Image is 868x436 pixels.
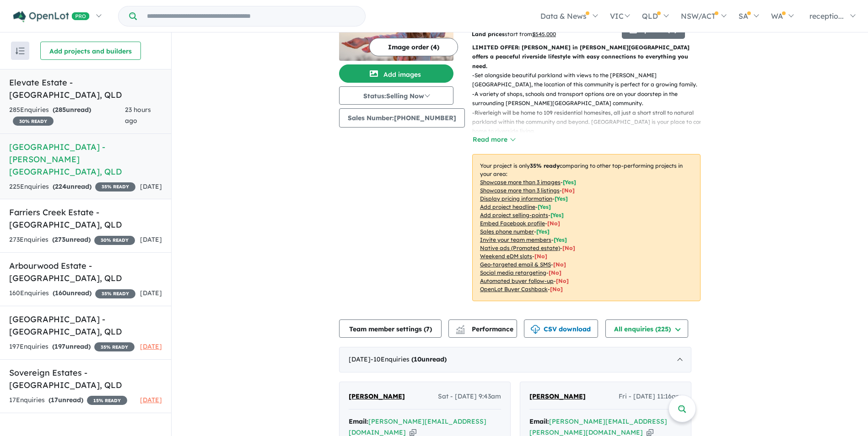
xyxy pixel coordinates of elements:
[480,203,535,210] u: Add project headline
[349,392,405,400] span: [PERSON_NAME]
[414,355,421,363] span: 10
[549,269,561,276] span: [No]
[472,154,701,301] p: Your project is only comparing to other top-performing projects in your area: - - - - - - - - - -...
[53,182,92,191] strong: ( unread)
[9,341,135,352] div: 197 Enquir ies
[550,212,564,218] span: [ Yes ]
[480,228,534,235] u: Sales phone number
[480,277,554,284] u: Automated buyer follow-up
[538,203,551,210] span: [ Yes ]
[339,86,453,105] button: Status:Selling Now
[9,313,162,338] h5: [GEOGRAPHIC_DATA] - [GEOGRAPHIC_DATA] , QLD
[140,235,162,244] span: [DATE]
[480,236,551,243] u: Invite your team members
[534,253,547,260] span: [No]
[563,179,576,186] span: [ Yes ]
[619,391,682,402] span: Fri - [DATE] 11:16am
[9,206,162,231] h5: Farriers Creek Estate - [GEOGRAPHIC_DATA] , QLD
[369,38,458,56] button: Image order (4)
[52,235,91,244] strong: ( unread)
[480,269,546,276] u: Social media retargeting
[349,391,405,402] a: [PERSON_NAME]
[480,220,545,227] u: Embed Facebook profile
[140,182,162,191] span: [DATE]
[53,289,92,297] strong: ( unread)
[480,261,551,268] u: Geo-targeted email & SMS
[456,328,465,334] img: bar-chart.svg
[448,319,517,338] button: Performance
[457,325,513,333] span: Performance
[339,347,691,372] div: [DATE]
[524,319,598,338] button: CSV download
[55,106,66,114] span: 285
[547,220,560,227] span: [ No ]
[529,392,586,400] span: [PERSON_NAME]
[480,286,548,292] u: OpenLot Buyer Cashback
[562,187,575,194] span: [ No ]
[349,417,368,425] strong: Email:
[95,289,135,298] span: 35 % READY
[555,195,568,202] span: [ Yes ]
[809,11,844,21] span: receptio...
[480,179,561,186] u: Showcase more than 3 images
[456,325,464,330] img: line-chart.svg
[339,64,453,83] button: Add images
[140,396,162,404] span: [DATE]
[480,253,532,260] u: Weekend eDM slots
[9,181,135,192] div: 225 Enquir ies
[438,391,501,402] span: Sat - [DATE] 9:43am
[472,43,701,71] p: LIMITED OFFER: [PERSON_NAME] in [PERSON_NAME][GEOGRAPHIC_DATA] offers a peaceful riverside lifest...
[480,195,552,202] u: Display pricing information
[480,187,560,194] u: Showcase more than 3 listings
[472,90,708,108] p: - A variety of shops, schools and transport options are on your doorstep in the surrounding [PERS...
[13,11,90,22] img: Openlot PRO Logo White
[554,236,567,243] span: [ Yes ]
[51,396,58,404] span: 17
[480,212,548,218] u: Add project selling-points
[16,48,25,54] img: sort.svg
[531,325,540,334] img: download icon
[9,288,135,299] div: 160 Enquir ies
[339,108,465,128] button: Sales Number:[PHONE_NUMBER]
[529,391,586,402] a: [PERSON_NAME]
[87,396,127,405] span: 15 % READY
[53,106,91,114] strong: ( unread)
[9,234,135,245] div: 273 Enquir ies
[550,286,563,292] span: [No]
[125,106,151,125] span: 23 hours ago
[472,71,708,90] p: - Set alongside beautiful parkland with views to the [PERSON_NAME][GEOGRAPHIC_DATA], the location...
[40,42,141,60] button: Add projects and builders
[55,289,66,297] span: 160
[472,108,708,136] p: - Riverleigh will be home to 109 residential homesites, all just a short stroll to natural parkla...
[562,245,575,251] span: [No]
[472,134,515,145] button: Read more
[94,236,135,245] span: 30 % READY
[9,260,162,284] h5: Arbourwood Estate - [GEOGRAPHIC_DATA] , QLD
[480,245,560,251] u: Native ads (Promoted estate)
[371,355,447,363] span: - 10 Enquir ies
[13,117,54,126] span: 30 % READY
[9,367,162,391] h5: Sovereign Estates - [GEOGRAPHIC_DATA] , QLD
[9,395,127,406] div: 17 Enquir ies
[9,105,125,127] div: 285 Enquir ies
[556,277,569,284] span: [No]
[49,396,83,404] strong: ( unread)
[532,31,556,37] u: $ 545,000
[472,31,505,37] b: Land prices
[530,162,560,169] b: 35 % ready
[139,6,363,26] input: Try estate name, suburb, builder or developer
[426,325,430,333] span: 7
[55,182,66,191] span: 224
[94,342,135,351] span: 35 % READY
[553,261,566,268] span: [No]
[529,417,549,425] strong: Email:
[140,289,162,297] span: [DATE]
[52,342,91,351] strong: ( unread)
[472,30,615,39] p: start from
[140,342,162,351] span: [DATE]
[54,342,65,351] span: 197
[536,228,550,235] span: [ Yes ]
[9,76,162,101] h5: Elevate Estate - [GEOGRAPHIC_DATA] , QLD
[605,319,688,338] button: All enquiries (225)
[9,141,162,178] h5: [GEOGRAPHIC_DATA] - [PERSON_NAME][GEOGRAPHIC_DATA] , QLD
